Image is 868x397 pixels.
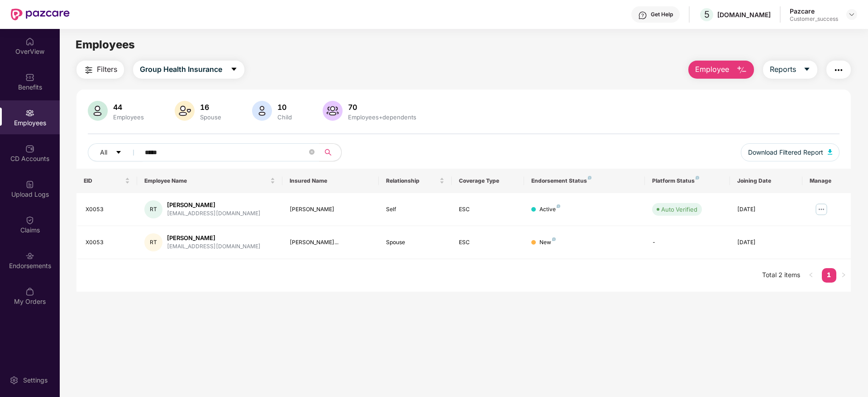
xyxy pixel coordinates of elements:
[25,216,34,225] img: svg+xml;base64,PHN2ZyBpZD0iQ2xhaW0iIHhtbG5zPSJodHRwOi8vd3d3LnczLm9yZy8yMDAwL3N2ZyIgd2lkdGg9IjIwIi...
[86,205,130,214] div: X0053
[144,200,162,218] div: RT
[770,64,796,75] span: Reports
[737,238,795,247] div: [DATE]
[323,101,343,121] img: svg+xml;base64,PHN2ZyB4bWxucz0iaHR0cDovL3d3dy53My5vcmcvMjAwMC9zdmciIHhtbG5zOnhsaW5rPSJodHRwOi8vd3...
[822,268,836,283] li: 1
[11,9,70,20] img: New Pazcare Logo
[76,61,124,79] button: Filters
[97,64,117,75] span: Filters
[822,268,836,282] a: 1
[804,268,818,283] li: Previous Page
[557,204,560,208] img: svg+xml;base64,PHN2ZyB4bWxucz0iaHR0cDovL3d3dy53My5vcmcvMjAwMC9zdmciIHdpZHRoPSI4IiBoZWlnaHQ9IjgiIH...
[804,268,818,283] button: left
[386,238,444,247] div: Spouse
[25,144,34,153] img: svg+xml;base64,PHN2ZyBpZD0iQ0RfQWNjb3VudHMiIGRhdGEtbmFtZT0iQ0QgQWNjb3VudHMiIHhtbG5zPSJodHRwOi8vd3...
[76,38,135,51] span: Employees
[741,143,839,161] button: Download Filtered Report
[282,169,379,193] th: Insured Name
[25,109,34,118] img: svg+xml;base64,PHN2ZyBpZD0iRW1wbG95ZWVzIiB4bWxucz0iaHR0cDovL3d3dy53My5vcmcvMjAwMC9zdmciIHdpZHRoPS...
[802,169,851,193] th: Manage
[346,103,418,112] div: 70
[198,103,223,112] div: 16
[88,101,108,121] img: svg+xml;base64,PHN2ZyB4bWxucz0iaHR0cDovL3d3dy53My5vcmcvMjAwMC9zdmciIHhtbG5zOnhsaW5rPSJodHRwOi8vd3...
[379,169,451,193] th: Relationship
[100,147,107,157] span: All
[803,66,811,74] span: caret-down
[276,113,294,121] div: Child
[167,209,261,218] div: [EMAIL_ADDRESS][DOMAIN_NAME]
[175,101,195,121] img: svg+xml;base64,PHN2ZyB4bWxucz0iaHR0cDovL3d3dy53My5vcmcvMjAwMC9zdmciIHhtbG5zOnhsaW5rPSJodHRwOi8vd3...
[309,148,315,157] span: close-circle
[25,287,34,296] img: svg+xml;base64,PHN2ZyBpZD0iTXlfT3JkZXJzIiBkYXRhLW5hbWU9Ik15IE9yZGVycyIgeG1sbnM9Imh0dHA6Ly93d3cudz...
[539,205,560,214] div: Active
[25,37,34,46] img: svg+xml;base64,PHN2ZyBpZD0iSG9tZSIgeG1sbnM9Imh0dHA6Ly93d3cudzMub3JnLzIwMDAvc3ZnIiB3aWR0aD0iMjAiIG...
[167,234,261,242] div: [PERSON_NAME]
[144,177,268,184] span: Employee Name
[290,205,372,214] div: [PERSON_NAME]
[836,268,851,283] li: Next Page
[652,177,722,184] div: Platform Status
[717,10,771,19] div: [DOMAIN_NAME]
[309,149,315,155] span: close-circle
[763,61,817,79] button: Reportscaret-down
[144,233,162,251] div: RT
[133,61,244,79] button: Group Health Insurancecaret-down
[319,149,337,156] span: search
[459,205,517,214] div: ESC
[762,268,800,283] li: Total 2 items
[167,242,261,251] div: [EMAIL_ADDRESS][DOMAIN_NAME]
[386,205,444,214] div: Self
[790,7,838,15] div: Pazcare
[459,238,517,247] div: ESC
[10,376,19,385] img: svg+xml;base64,PHN2ZyBpZD0iU2V0dGluZy0yMHgyMCIgeG1sbnM9Imh0dHA6Ly93d3cudzMub3JnLzIwMDAvc3ZnIiB3aW...
[198,113,223,121] div: Spouse
[167,201,261,209] div: [PERSON_NAME]
[290,238,372,247] div: [PERSON_NAME]...
[736,65,747,76] img: svg+xml;base64,PHN2ZyB4bWxucz0iaHR0cDovL3d3dy53My5vcmcvMjAwMC9zdmciIHhtbG5zOnhsaW5rPSJodHRwOi8vd3...
[386,177,437,184] span: Relationship
[111,103,146,112] div: 44
[833,65,844,76] img: svg+xml;base64,PHN2ZyB4bWxucz0iaHR0cDovL3d3dy53My5vcmcvMjAwMC9zdmciIHdpZHRoPSIyNCIgaGVpZ2h0PSIyNC...
[25,180,34,189] img: svg+xml;base64,PHN2ZyBpZD0iVXBsb2FkX0xvZ3MiIGRhdGEtbmFtZT0iVXBsb2FkIExvZ3MiIHhtbG5zPSJodHRwOi8vd3...
[688,61,754,79] button: Employee
[651,11,673,18] div: Get Help
[841,272,846,278] span: right
[661,205,697,214] div: Auto Verified
[828,149,832,155] img: svg+xml;base64,PHN2ZyB4bWxucz0iaHR0cDovL3d3dy53My5vcmcvMjAwMC9zdmciIHhtbG5zOnhsaW5rPSJodHRwOi8vd3...
[25,73,34,82] img: svg+xml;base64,PHN2ZyBpZD0iQmVuZWZpdHMiIHhtbG5zPSJodHRwOi8vd3d3LnczLm9yZy8yMDAwL3N2ZyIgd2lkdGg9Ij...
[645,226,730,259] td: -
[252,101,272,121] img: svg+xml;base64,PHN2ZyB4bWxucz0iaHR0cDovL3d3dy53My5vcmcvMjAwMC9zdmciIHhtbG5zOnhsaW5rPSJodHRwOi8vd3...
[88,143,143,161] button: Allcaret-down
[814,202,829,217] img: manageButton
[83,65,94,76] img: svg+xml;base64,PHN2ZyB4bWxucz0iaHR0cDovL3d3dy53My5vcmcvMjAwMC9zdmciIHdpZHRoPSIyNCIgaGVpZ2h0PSIyNC...
[790,15,838,23] div: Customer_success
[539,238,556,247] div: New
[730,169,802,193] th: Joining Date
[748,147,823,157] span: Download Filtered Report
[111,113,146,121] div: Employees
[808,272,814,278] span: left
[836,268,851,283] button: right
[696,176,699,180] img: svg+xml;base64,PHN2ZyB4bWxucz0iaHR0cDovL3d3dy53My5vcmcvMjAwMC9zdmciIHdpZHRoPSI4IiBoZWlnaHQ9IjgiIH...
[20,376,50,385] div: Settings
[452,169,524,193] th: Coverage Type
[695,64,729,75] span: Employee
[115,149,122,156] span: caret-down
[137,169,282,193] th: Employee Name
[276,103,294,112] div: 10
[76,169,137,193] th: EID
[86,238,130,247] div: X0053
[704,9,710,20] span: 5
[84,177,123,184] span: EID
[140,64,222,75] span: Group Health Insurance
[346,113,418,121] div: Employees+dependents
[638,11,647,20] img: svg+xml;base64,PHN2ZyBpZD0iSGVscC0zMngzMiIgeG1sbnM9Imh0dHA6Ly93d3cudzMub3JnLzIwMDAvc3ZnIiB3aWR0aD...
[588,176,591,180] img: svg+xml;base64,PHN2ZyB4bWxucz0iaHR0cDovL3d3dy53My5vcmcvMjAwMC9zdmciIHdpZHRoPSI4IiBoZWlnaHQ9IjgiIH...
[25,251,34,260] img: svg+xml;base64,PHN2ZyBpZD0iRW5kb3JzZW1lbnRzIiB4bWxucz0iaHR0cDovL3d3dy53My5vcmcvMjAwMC9zdmciIHdpZH...
[848,11,855,18] img: svg+xml;base64,PHN2ZyBpZD0iRHJvcGRvd24tMzJ4MzIiIHhtbG5zPSJodHRwOi8vd3d3LnczLm9yZy8yMDAwL3N2ZyIgd2...
[531,177,638,184] div: Endorsement Status
[552,237,556,241] img: svg+xml;base64,PHN2ZyB4bWxucz0iaHR0cDovL3d3dy53My5vcmcvMjAwMC9zdmciIHdpZHRoPSI4IiBoZWlnaHQ9IjgiIH...
[319,143,342,161] button: search
[230,66,238,74] span: caret-down
[737,205,795,214] div: [DATE]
